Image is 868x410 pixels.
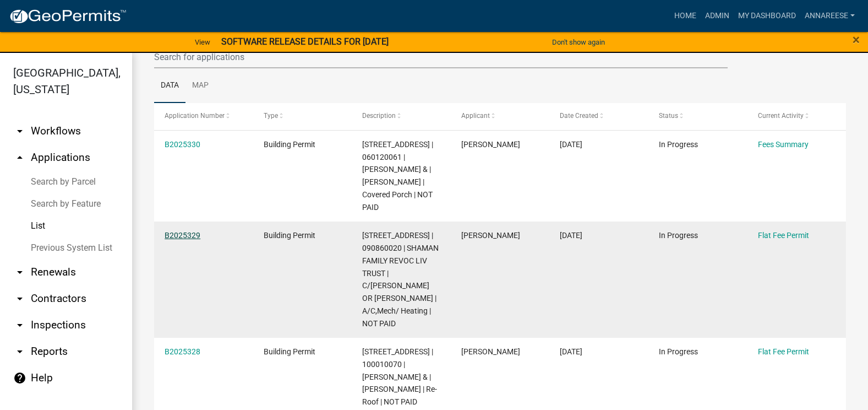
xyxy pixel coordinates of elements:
span: Gina Gullickson [461,231,520,240]
a: B2025328 [165,347,200,356]
a: View [190,33,215,51]
button: Close [853,33,860,46]
a: Flat Fee Permit [758,347,809,356]
span: Applicant [461,112,490,120]
strong: SOFTWARE RELEASE DETAILS FOR [DATE] [221,36,389,47]
datatable-header-cell: Date Created [549,103,648,130]
a: Data [154,68,185,104]
span: In Progress [659,347,698,356]
a: B2025330 [165,140,200,149]
span: Status [659,112,678,120]
i: arrow_drop_down [13,125,26,138]
a: Home [670,6,701,26]
button: Don't show again [548,33,609,51]
datatable-header-cell: Current Activity [747,103,846,130]
span: Description [362,112,396,120]
a: annareese [800,6,859,26]
datatable-header-cell: Application Number [154,103,253,130]
i: arrow_drop_down [13,292,26,305]
span: 21527 INDIAN HILLS RD | 090860020 | SHAMAN FAMILY REVOC LIV TRUST | C/O JOYCE OR EDWARD SHAMAN | ... [362,231,439,327]
span: 09/12/2025 [560,140,582,149]
span: Gina Gullickson [461,347,520,356]
i: help [13,371,26,385]
i: arrow_drop_down [13,266,26,279]
span: 09/12/2025 [560,231,582,240]
a: Admin [701,6,734,26]
span: Building Permit [264,347,315,356]
a: Flat Fee Permit [758,231,809,240]
a: My Dashboard [734,6,800,26]
datatable-header-cell: Applicant [451,103,550,130]
span: × [853,32,860,47]
span: In Progress [659,231,698,240]
a: B2025329 [165,231,200,240]
i: arrow_drop_down [13,345,26,358]
span: Date Created [560,112,598,120]
span: 90528 205TH ST | 060120061 | DEYO,JOHN G & | LISA K DEYO | Covered Porch | NOT PAID [362,140,433,212]
span: Application Number [165,112,225,120]
span: John Deyo [461,140,520,149]
input: Search for applications [154,46,728,68]
span: 09/12/2025 [560,347,582,356]
span: 66852 CO RD 46 | 100010070 | REDMAN,RON & | DENISE REDMAN | Re-Roof | NOT PAID [362,347,437,406]
span: Current Activity [758,112,804,120]
datatable-header-cell: Status [648,103,747,130]
span: Building Permit [264,231,315,240]
datatable-header-cell: Description [352,103,451,130]
a: Fees Summary [758,140,809,149]
i: arrow_drop_down [13,319,26,332]
span: In Progress [659,140,698,149]
span: Building Permit [264,140,315,149]
datatable-header-cell: Type [253,103,352,130]
a: Map [185,68,215,104]
span: Type [264,112,278,120]
i: arrow_drop_up [13,151,26,164]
